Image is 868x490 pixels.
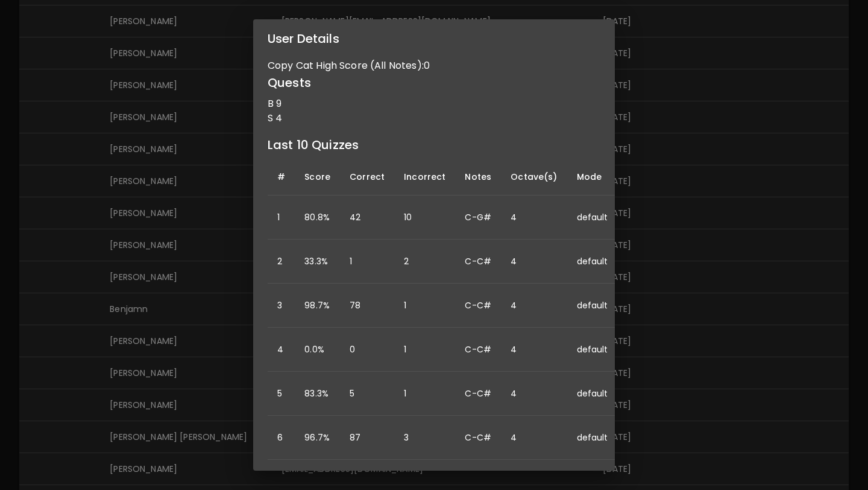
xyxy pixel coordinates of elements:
td: C-C# [455,328,501,372]
td: 4 [501,240,567,284]
th: Octave(s) [501,159,567,196]
td: 2 [394,240,455,284]
td: 5 [340,372,394,416]
td: C-C# [455,284,501,328]
td: 96.7% [295,416,340,460]
td: default [567,284,618,328]
td: 1 [340,240,394,284]
th: Notes [455,159,501,196]
td: 78 [340,284,394,328]
td: 4 [268,328,295,372]
td: C-C# [455,416,501,460]
td: 4 [501,328,567,372]
td: 0.0% [295,328,340,372]
th: Score [295,159,340,196]
td: 3 [268,284,295,328]
td: 4 [501,416,567,460]
td: C-C# [455,372,501,416]
th: # [268,159,295,196]
td: 42 [340,196,394,240]
th: Mode [567,159,618,196]
p: Copy Cat High Score (All Notes): 0 [268,59,600,73]
th: Correct [340,159,394,196]
td: 83.3% [295,372,340,416]
td: 10 [394,196,455,240]
h6: Last 10 Quizzes [268,135,600,154]
p: B 9 [268,97,600,111]
td: 2 [268,240,295,284]
td: C-G# [455,196,501,240]
td: 80.8% [295,196,340,240]
td: 98.7% [295,284,340,328]
td: default [567,328,618,372]
td: 1 [394,328,455,372]
td: 5 [268,372,295,416]
td: default [567,416,618,460]
td: 3 [394,416,455,460]
td: 4 [501,196,567,240]
h6: Quests [268,73,600,92]
td: 33.3% [295,240,340,284]
td: default [567,196,618,240]
td: 0 [340,328,394,372]
td: default [567,240,618,284]
td: 4 [501,372,567,416]
th: Incorrect [394,159,455,196]
p: S 4 [268,111,600,126]
td: C-C# [455,240,501,284]
td: default [567,372,618,416]
td: 1 [268,196,295,240]
td: 6 [268,416,295,460]
h2: User Details [253,19,615,58]
td: 4 [501,284,567,328]
td: 87 [340,416,394,460]
td: 1 [394,284,455,328]
td: 1 [394,372,455,416]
